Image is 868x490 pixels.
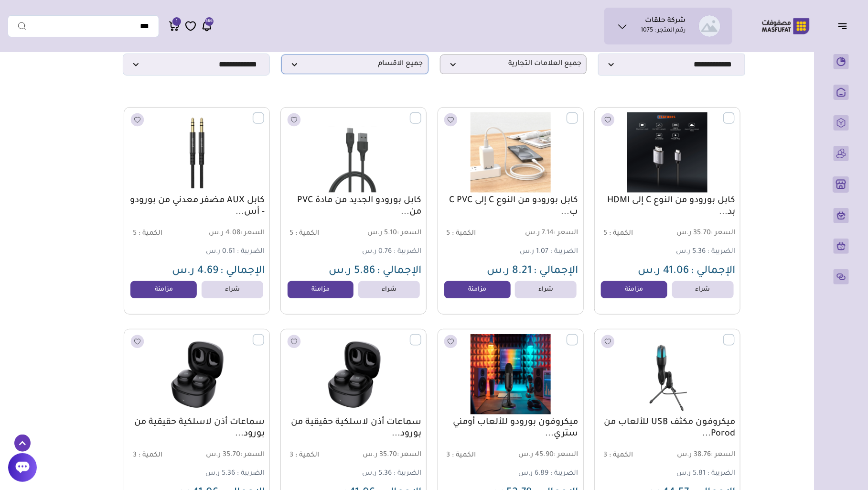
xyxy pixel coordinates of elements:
img: 241.625-241.6252025-07-15-687664eee5492.png [286,334,421,414]
span: الكمية : [295,230,319,238]
span: 1 [176,17,178,26]
span: الكمية : [452,230,476,238]
img: 241.625-241.62520250714202649873410.png [129,112,264,193]
span: السعر : [711,451,735,459]
span: 35.70 ر.س [198,451,265,460]
span: السعر : [240,229,265,237]
span: الكمية : [609,230,633,238]
img: 241.625-241.62520250714202611314746.png [443,334,578,414]
span: 566 [205,17,213,26]
p: جميع العلامات التجارية [440,54,587,74]
span: 5.10 ر.س [355,229,422,238]
img: شركة حلقات [699,15,720,37]
span: الكمية : [452,452,476,459]
a: مزامنة [130,281,197,298]
img: 241.625-241.62520250714204653810370.png [286,112,421,193]
img: 241.625-241.62520250714202612547886.png [600,334,735,414]
a: 1 [169,20,180,32]
span: 1.07 ر.س [520,248,549,256]
span: الضريبة : [551,470,579,478]
span: الضريبة : [237,470,265,478]
span: 5.86 ر.س [329,266,375,277]
span: الكمية : [609,452,633,459]
a: شراء [515,281,577,298]
span: الضريبة : [707,248,735,256]
a: شراء [358,281,420,298]
a: شراء [202,281,263,298]
span: الضريبة : [394,470,421,478]
span: 35.70 ر.س [355,451,422,460]
img: 241.625-241.6252025-07-15-68766536ee522.png [129,334,264,414]
span: 3 [133,452,137,459]
span: السعر : [711,229,735,237]
a: كابل AUX مضفر معدني من بورودو - أس... [129,195,265,218]
a: شراء [672,281,734,298]
span: 0.61 ر.س [206,248,235,256]
a: كابل بورودو من النوع C إلى HDMI بد... [600,195,735,218]
span: 3 [289,452,293,459]
span: 4.69 ر.س [172,266,218,277]
a: 566 [201,20,213,32]
span: 0.76 ر.س [362,248,392,256]
span: السعر : [240,451,265,459]
a: مزامنة [601,281,667,298]
span: 45.90 ر.س [512,451,579,460]
span: الضريبة : [551,248,579,256]
span: السعر : [397,451,421,459]
span: 3 [447,452,450,459]
span: السعر : [554,451,579,459]
a: مزامنة [444,281,511,298]
span: الكمية : [139,230,162,238]
span: 5 [447,230,450,238]
a: سماعات أذن لاسلكية حقيقية من بورود... [286,417,421,440]
span: الضريبة : [237,248,265,256]
span: الإجمالي : [534,266,579,277]
p: رقم المتجر : 1075 [641,26,686,36]
span: 5 [289,230,293,238]
span: الكمية : [139,452,162,459]
span: 4.08 ر.س [198,229,265,238]
span: 35.70 ر.س [668,229,735,238]
span: الإجمالي : [691,266,735,277]
span: الإجمالي : [377,266,421,277]
span: 8.21 ر.س [487,266,532,277]
span: 5.81 ر.س [676,470,706,478]
span: الضريبة : [394,248,421,256]
a: سماعات أذن لاسلكية حقيقية من بورود... [129,417,265,440]
span: 5.36 ر.س [676,248,706,256]
a: ميكروفون بورودو للألعاب أومني ستري... [443,417,579,440]
span: 5 [133,230,137,238]
a: مزامنة [288,281,354,298]
span: 41.06 ر.س [638,266,689,277]
span: 5.36 ر.س [205,470,235,478]
span: السعر : [397,229,421,237]
a: كابل بورودو من النوع C إلى C PVC ب... [443,195,579,218]
h1: شركة حلقات [645,17,686,26]
span: 5.36 ر.س [362,470,392,478]
span: الكمية : [295,452,319,459]
span: الضريبة : [707,470,735,478]
span: السعر : [554,229,579,237]
span: 3 [603,452,607,459]
span: 38.76 ر.س [668,451,735,460]
a: كابل بورودو الجديد من مادة PVC من... [286,195,421,218]
span: 6.89 ر.س [519,470,549,478]
span: 7.14 ر.س [512,229,579,238]
a: ميكروفون مكثف USB للألعاب من Porod... [600,417,735,440]
p: جميع الاقسام [281,54,429,74]
img: 241.625-241.62520250714204703670042.png [443,112,578,193]
img: Logo [755,17,816,35]
span: جميع الاقسام [287,60,423,69]
span: الإجمالي : [220,266,265,277]
img: 241.625-241.62520250714204706099969.png [600,112,735,193]
span: جميع العلامات التجارية [445,60,582,69]
span: 5 [603,230,607,238]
